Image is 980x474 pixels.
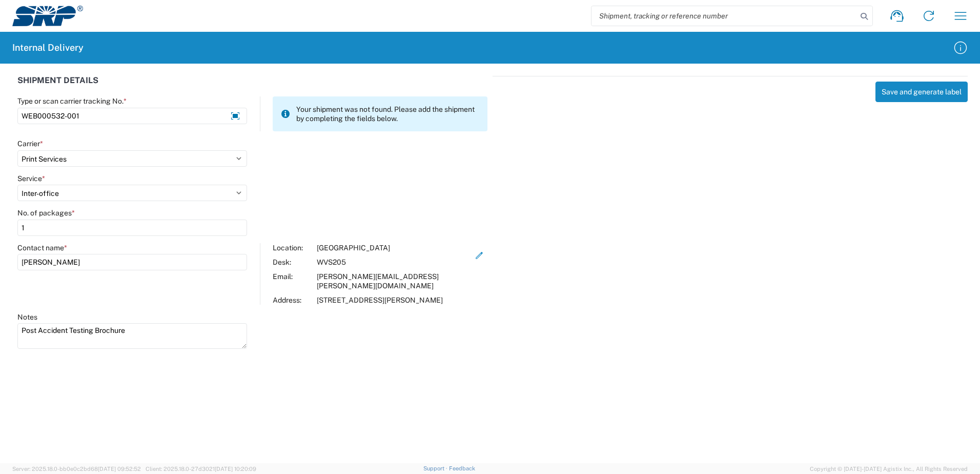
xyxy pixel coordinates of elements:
[423,465,449,471] a: Support
[17,312,37,322] label: Notes
[273,258,312,267] div: Desk:
[273,272,312,290] div: Email:
[449,465,475,471] a: Feedback
[317,295,472,305] div: [STREET_ADDRESS][PERSON_NAME]
[317,272,472,290] div: [PERSON_NAME][EMAIL_ADDRESS][PERSON_NAME][DOMAIN_NAME]
[273,295,312,305] div: Address:
[17,76,487,96] div: SHIPMENT DETAILS
[591,6,857,26] input: Shipment, tracking or reference number
[17,174,45,183] label: Service
[875,82,968,102] button: Save and generate label
[317,258,472,267] div: WVS205
[98,466,141,472] span: [DATE] 09:52:52
[12,42,84,54] h2: Internal Delivery
[317,243,472,252] div: [GEOGRAPHIC_DATA]
[17,96,127,106] label: Type or scan carrier tracking No.
[273,243,312,252] div: Location:
[17,243,67,252] label: Contact name
[12,466,141,472] span: Server: 2025.18.0-bb0e0c2bd68
[146,466,256,472] span: Client: 2025.18.0-27d3021
[215,466,256,472] span: [DATE] 10:20:09
[12,6,83,26] img: srp
[17,208,75,218] label: No. of packages
[17,139,43,148] label: Carrier
[296,105,479,123] span: Your shipment was not found. Please add the shipment by completing the fields below.
[810,464,968,473] span: Copyright © [DATE]-[DATE] Agistix Inc., All Rights Reserved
